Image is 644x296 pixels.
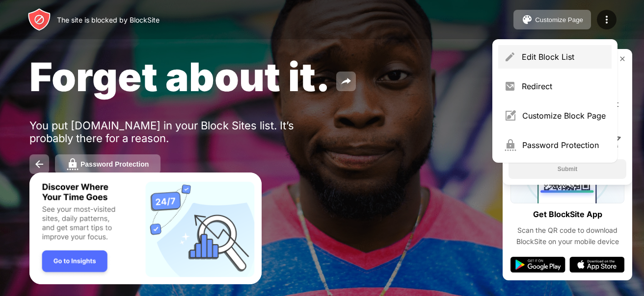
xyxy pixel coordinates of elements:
img: header-logo.svg [27,8,51,31]
img: menu-icon.svg [601,14,613,25]
img: app-store.svg [569,257,624,272]
button: Customize Page [513,10,591,29]
div: Scan the QR code to download BlockSite on your mobile device [510,225,624,247]
div: You put [DOMAIN_NAME] in your Block Sites list. It’s probably there for a reason. [29,119,333,145]
img: google-play.svg [510,257,565,272]
img: pallet.svg [521,14,533,25]
button: Submit [509,159,626,179]
div: Password Protection [522,140,606,150]
div: Redirect [522,81,606,91]
div: The site is blocked by BlockSite [57,16,160,24]
button: Password Protection [55,154,161,174]
div: Password Protection [80,160,149,168]
div: Edit Block List [522,52,606,62]
div: Customize Block Page [522,111,606,121]
iframe: Banner [29,173,262,285]
img: share.svg [340,75,352,87]
div: Customize Page [535,16,583,24]
span: Forget about it. [29,53,330,100]
img: menu-customize.svg [504,110,516,122]
img: menu-password.svg [504,139,516,151]
img: menu-pencil.svg [504,51,516,63]
img: menu-redirect.svg [504,80,516,92]
img: password.svg [67,158,79,170]
img: back.svg [33,158,45,170]
img: rate-us-close.svg [618,55,626,63]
